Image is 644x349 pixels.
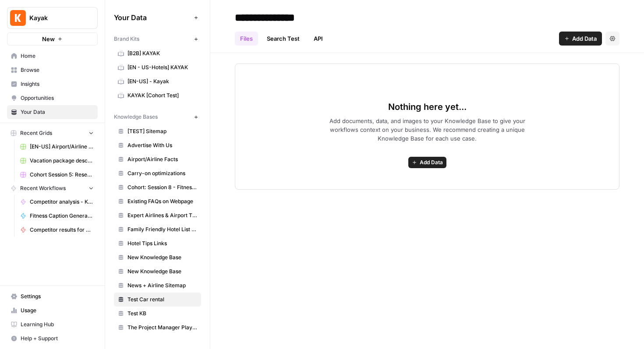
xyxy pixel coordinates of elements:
[21,52,94,60] span: Home
[114,138,201,152] a: Advertise With Us
[30,171,94,179] span: Cohort Session 5: Research ([PERSON_NAME])
[16,168,98,182] a: Cohort Session 5: Research ([PERSON_NAME])
[127,63,197,71] span: [EN - US-Hotels] KAYAK
[20,129,52,137] span: Recent Grids
[10,10,26,26] img: Kayak Logo
[114,236,201,250] a: Hotel Tips Links
[30,212,94,220] span: Fitness Caption Generator ([PERSON_NAME])
[21,108,94,116] span: Your Data
[20,184,66,192] span: Recent Workflows
[30,143,94,151] span: [EN-US] Airport/Airline Content Refresh
[127,141,197,149] span: Advertise With Us
[21,307,94,314] span: Usage
[114,60,201,74] a: [EN - US-Hotels] KAYAK
[114,264,201,278] a: New Knowledge Base
[7,317,98,331] a: Learning Hub
[16,140,98,154] a: [EN-US] Airport/Airline Content Refresh
[114,293,201,307] a: Test Car rental
[114,88,201,102] a: KAYAK [Cohort Test]
[29,14,82,22] span: Kayak
[114,124,201,138] a: [TEST] Sitemap
[114,321,201,335] a: The Project Manager Playbook
[114,278,201,293] a: News + Airline Sitemap
[7,331,98,345] button: Help + Support
[114,74,201,88] a: [EN-US] - Kayak
[21,335,94,342] span: Help + Support
[127,49,197,57] span: [B2B] KAYAK
[114,307,201,321] a: Test KB
[127,310,197,317] span: Test KB
[388,101,467,113] span: Nothing here yet...
[30,157,94,165] span: Vacation package description generator ([PERSON_NAME]) Grid
[114,222,201,236] a: Family Friendly Hotel List Features
[127,78,197,85] span: [EN-US] - Kayak
[127,183,197,191] span: Cohort: Session 8 - Fitness Posts
[114,166,201,180] a: Carry-on optimizations
[127,268,197,275] span: New Knowledge Base
[114,250,201,264] a: New Knowledge Base
[7,49,98,63] a: Home
[114,113,158,121] span: Knowledge Bases
[21,94,94,102] span: Opportunities
[127,92,197,99] span: KAYAK [Cohort Test]
[42,35,55,43] span: New
[21,80,94,88] span: Insights
[127,226,197,233] span: Family Friendly Hotel List Features
[114,12,191,23] span: Your Data
[127,296,197,303] span: Test Car rental
[114,208,201,222] a: Expert Airlines & Airport Tips
[21,293,94,300] span: Settings
[16,195,98,209] a: Competitor analysis - Knowledge Hub
[420,159,443,166] span: Add Data
[16,223,98,237] a: Competitor results for Knowledge Hub
[7,91,98,105] a: Opportunities
[114,180,201,194] a: Cohort: Session 8 - Fitness Posts
[127,254,197,261] span: New Knowledge Base
[572,34,597,43] span: Add Data
[114,46,201,60] a: [B2B] KAYAK
[7,105,98,119] a: Your Data
[7,7,98,29] button: Workspace: Kayak
[7,63,98,77] a: Browse
[315,116,539,143] span: Add documents, data, and images to your Knowledge Base to give your workflows context on your bus...
[127,127,197,135] span: [TEST] Sitemap
[7,289,98,303] a: Settings
[7,77,98,91] a: Insights
[30,198,94,206] span: Competitor analysis - Knowledge Hub
[235,32,258,46] a: Files
[127,240,197,247] span: Hotel Tips Links
[7,32,98,46] button: New
[16,154,98,168] a: Vacation package description generator ([PERSON_NAME]) Grid
[16,209,98,223] a: Fitness Caption Generator ([PERSON_NAME])
[21,321,94,328] span: Learning Hub
[127,155,197,163] span: Airport/Airline Facts
[127,324,197,331] span: The Project Manager Playbook
[114,152,201,166] a: Airport/Airline Facts
[127,197,197,205] span: Existing FAQs on Webpage
[308,32,328,46] a: API
[127,169,197,177] span: Carry-on optimizations
[30,226,94,234] span: Competitor results for Knowledge Hub
[408,157,446,168] button: Add Data
[7,182,98,195] button: Recent Workflows
[114,194,201,208] a: Existing FAQs on Webpage
[127,212,197,219] span: Expert Airlines & Airport Tips
[127,282,197,289] span: News + Airline Sitemap
[7,127,98,140] button: Recent Grids
[559,32,602,46] button: Add Data
[114,35,139,43] span: Brand Kits
[262,32,305,46] a: Search Test
[7,303,98,317] a: Usage
[21,66,94,74] span: Browse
